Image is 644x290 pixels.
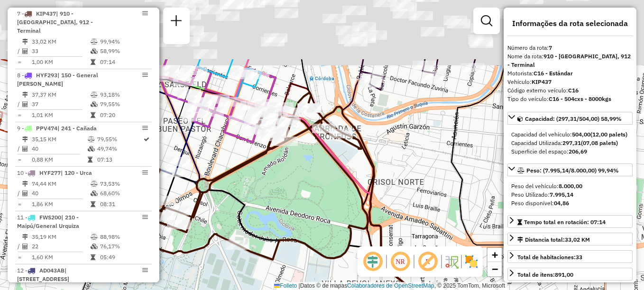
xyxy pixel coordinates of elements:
font: 12 - [17,267,28,274]
i: Total de Atividades [22,146,28,152]
strong: 8.000,00 [559,182,582,190]
td: 22 [31,242,90,251]
td: 35,19 KM [31,232,90,242]
i: % de utilização da cubagem [91,101,98,107]
a: Acercar [488,248,502,262]
td: 40 [31,144,87,154]
i: Rota otimizada [144,136,149,142]
td: 99,94% [100,37,147,46]
div: Tipo do veículo: [507,95,633,103]
font: Capacidad del vehículo: [511,131,627,138]
a: Peso: (7.995,14/8.000,00) 99,94% [507,163,633,176]
i: Distância Total [22,181,28,187]
td: 93,18% [100,90,147,100]
font: 76,17% [100,243,120,250]
strong: C16 - 504cxs - 8000kgs [549,95,611,102]
font: Distancia total: [525,236,590,243]
i: Distância Total [22,136,28,142]
i: Distância Total [22,234,28,240]
div: Datos © de mapas , © 2025 TomTom, Microsoft [272,282,507,290]
td: 0,88 KM [31,155,87,164]
div: Nome da rota: [507,52,633,69]
font: 58,99% [100,47,120,54]
a: Tempo total en rotación: 07:14 [507,215,633,228]
span: + [492,249,498,261]
td: 40 [31,189,90,198]
td: = [17,110,22,120]
font: Vehículo: [507,78,552,85]
span: Peso del vehículo: [511,182,582,190]
strong: (07,08 palets) [581,139,618,146]
i: % de utilização da cubagem [88,146,95,152]
td: 35,15 KM [31,135,87,144]
span: Ocultar deslocamento [361,250,384,273]
strong: 206,69 [569,148,587,155]
strong: 297,31 [562,139,581,146]
strong: 504,00 [572,131,590,138]
div: Capacidad: (297,31/504,00) 58,99% [507,127,633,160]
em: Opções [142,10,148,16]
td: / [17,144,22,154]
span: | [STREET_ADDRESS] [17,267,69,282]
strong: 33 [576,254,582,261]
h4: Informações da rota selecionada [507,19,633,28]
strong: 891,00 [555,271,573,278]
td: 05:49 [100,253,147,262]
img: Fluxo de ruas [444,254,459,269]
font: Capacidad Utilizada: [511,139,618,146]
font: 7 - [17,10,24,17]
font: Motorista: [507,70,573,77]
strong: 910 - [GEOGRAPHIC_DATA], 912 - Terminal [507,53,631,68]
span: | 241 - Cañada [57,125,97,132]
td: 33,02 KM [31,37,90,46]
a: Exibir filtros [477,11,496,30]
span: − [492,263,498,275]
i: % de utilização da cubagem [91,48,98,54]
span: | 210 - Maipú/General Urquiza [17,214,79,229]
td: 1,00 KM [31,57,90,67]
i: Tempo total em rota [91,112,95,118]
span: FWS200 [39,214,61,221]
span: Total de habitaciones: [517,254,582,261]
td: / [17,46,22,56]
font: 9 - [17,125,24,132]
i: Total de Atividades [22,190,28,196]
span: PPV474 [36,125,57,132]
div: Peso disponível: [511,199,629,208]
i: Tempo total em rota [91,201,95,207]
em: Opções [142,125,148,131]
em: Opções [142,214,148,220]
a: Alejar [488,262,502,276]
td: 88,98% [100,232,147,242]
td: 08:31 [100,199,147,209]
span: HYF293 [36,72,57,79]
span: Tempo total en rotación: 07:14 [524,218,606,226]
font: 49,74% [97,145,117,152]
i: Total de Atividades [22,101,28,107]
i: Tempo total em rota [88,157,92,163]
font: 68,60% [100,190,120,197]
a: Total de itens:891,00 [507,268,633,281]
strong: KIP437 [532,78,552,85]
span: | [299,282,300,289]
i: % de utilização do peso [91,39,98,45]
td: 79,55% [97,135,143,144]
img: Exibir/Ocultar setores [464,254,479,269]
i: Distância Total [22,39,28,45]
span: 33,02 KM [565,236,590,243]
td: 07:20 [100,110,147,120]
em: Opções [142,72,148,78]
i: Total de Atividades [22,48,28,54]
td: 07:13 [97,155,143,164]
div: Total de itens: [517,271,573,279]
div: Código externo veículo: [507,86,633,95]
span: KIP437 [36,10,56,17]
td: 1,60 KM [31,253,90,262]
i: Distância Total [22,92,28,98]
i: % de utilização do peso [91,234,98,240]
a: Nova sessão e pesquisa [167,11,186,33]
td: / [17,242,22,251]
i: % de utilização do peso [91,92,98,98]
span: Exibir rótulo [416,250,439,273]
span: | 150 - General [PERSON_NAME] [17,72,98,87]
